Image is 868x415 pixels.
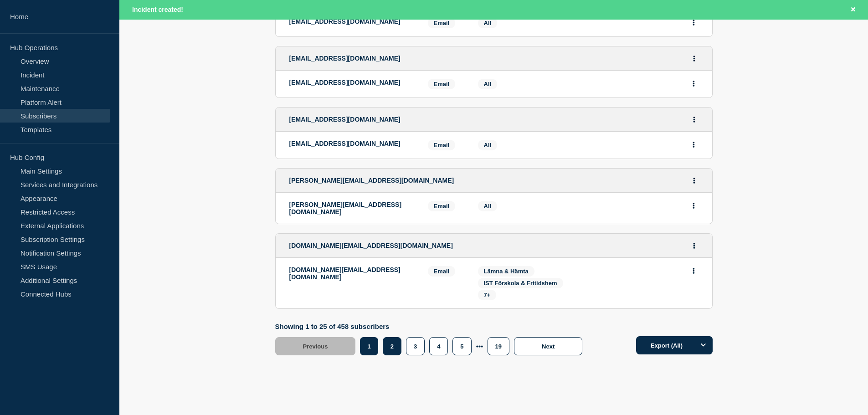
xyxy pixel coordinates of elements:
[694,336,713,354] button: Options
[484,20,492,26] span: All
[688,77,699,91] button: Actions
[428,201,456,211] span: Email
[514,337,582,355] button: Next
[289,79,414,86] p: [EMAIL_ADDRESS][DOMAIN_NAME]
[688,199,699,213] button: Actions
[428,266,456,277] span: Email
[289,242,453,249] span: [DOMAIN_NAME][EMAIL_ADDRESS][DOMAIN_NAME]
[484,81,492,87] span: All
[688,15,699,30] button: Actions
[488,337,509,355] button: 19
[484,268,529,275] span: Lämna & Hämta
[688,51,700,66] button: Actions
[688,138,699,152] button: Actions
[688,264,699,278] button: Actions
[383,337,401,355] button: 2
[289,55,401,62] span: [EMAIL_ADDRESS][DOMAIN_NAME]
[132,6,183,13] span: Incident created!
[428,79,456,89] span: Email
[636,336,713,354] button: Export (All)
[847,5,859,15] button: Close banner
[289,116,401,123] span: [EMAIL_ADDRESS][DOMAIN_NAME]
[428,140,456,150] span: Email
[542,343,555,350] span: Next
[275,337,356,355] button: Previous
[289,177,454,184] span: [PERSON_NAME][EMAIL_ADDRESS][DOMAIN_NAME]
[688,113,700,127] button: Actions
[688,174,700,188] button: Actions
[289,18,414,25] p: [EMAIL_ADDRESS][DOMAIN_NAME]
[429,337,448,355] button: 4
[484,142,492,149] span: All
[360,337,378,355] button: 1
[303,343,328,350] span: Previous
[289,140,414,147] p: [EMAIL_ADDRESS][DOMAIN_NAME]
[289,201,414,215] p: [PERSON_NAME][EMAIL_ADDRESS][DOMAIN_NAME]
[484,203,492,210] span: All
[406,337,425,355] button: 3
[275,323,587,330] p: Showing 1 to 25 of 458 subscribers
[484,292,491,298] span: 7+
[289,266,414,281] p: [DOMAIN_NAME][EMAIL_ADDRESS][DOMAIN_NAME]
[484,280,557,287] span: IST Förskola & Fritidshem
[452,337,471,355] button: 5
[428,18,456,28] span: Email
[688,239,700,253] button: Actions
